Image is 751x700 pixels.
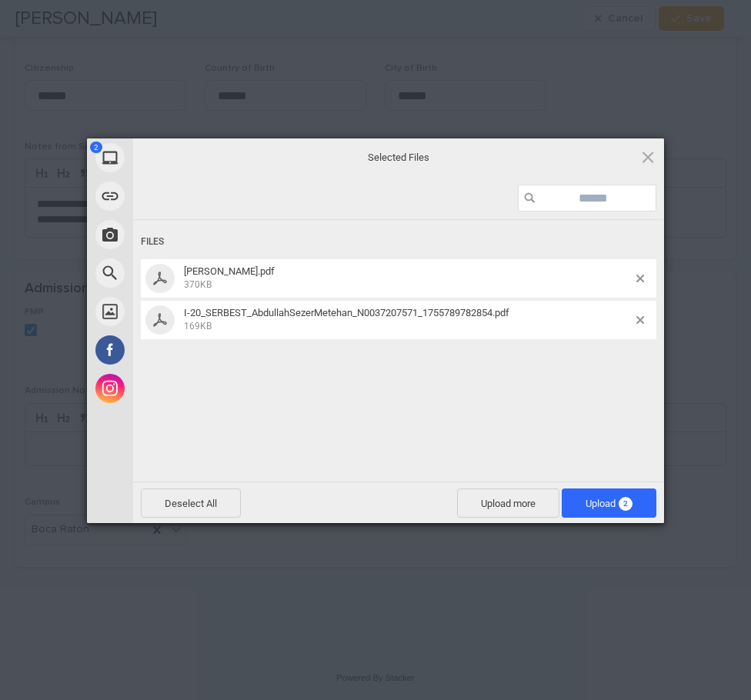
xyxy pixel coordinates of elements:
div: Facebook [87,331,272,369]
div: Link (URL) [87,177,272,215]
span: Selected Files [245,151,552,165]
div: Take Photo [87,215,272,254]
span: 2 [619,497,633,511]
div: Unsplash [87,292,272,331]
span: 169KB [184,321,212,332]
span: Upload [562,488,656,518]
span: 2 [90,142,102,153]
span: Abdullah Sezer Metehan.pdf [179,265,636,291]
span: Upload more [457,488,559,518]
span: [PERSON_NAME].pdf [184,265,275,277]
span: I-20_SERBEST_AbdullahSezerMetehan_N0037207571_1755789782854.pdf [179,307,636,332]
div: Web Search [87,254,272,292]
span: 370KB [184,279,212,290]
div: My Device [87,138,272,177]
div: Files [141,228,656,256]
span: I-20_SERBEST_AbdullahSezerMetehan_N0037207571_1755789782854.pdf [184,307,509,318]
span: Deselect All [141,488,241,518]
span: Click here or hit ESC to close picker [639,148,656,165]
span: Upload [586,498,633,509]
div: Instagram [87,369,272,408]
